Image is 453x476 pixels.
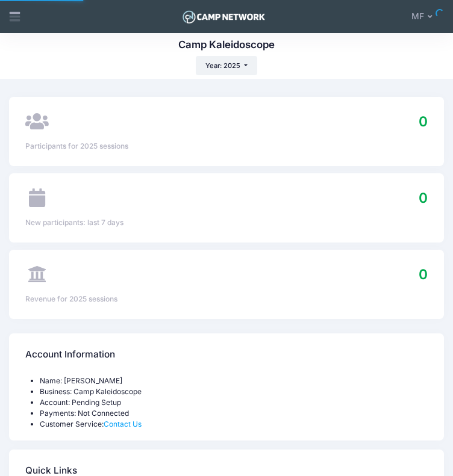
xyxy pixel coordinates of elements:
[40,376,428,386] li: Name: [PERSON_NAME]
[178,39,275,51] h1: Camp Kaleidoscope
[104,419,142,428] a: Contact Us
[25,294,428,304] div: Revenue for 2025 sessions
[40,408,428,419] li: Payments: Not Connected
[205,61,240,70] span: Year: 2025
[40,397,428,408] li: Account: Pending Setup
[181,8,267,26] img: Logo
[196,56,257,75] button: Year: 2025
[25,141,428,152] div: Participants for 2025 sessions
[419,266,428,282] span: 0
[419,113,428,129] span: 0
[419,190,428,206] span: 0
[5,4,23,29] div: Show aside menu
[40,419,428,430] li: Customer Service:
[411,10,424,23] span: MF
[25,341,115,368] h4: Account Information
[40,386,428,397] li: Business: Camp Kaleidoscope
[25,217,428,228] div: New participants: last 7 days
[404,4,444,29] button: MF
